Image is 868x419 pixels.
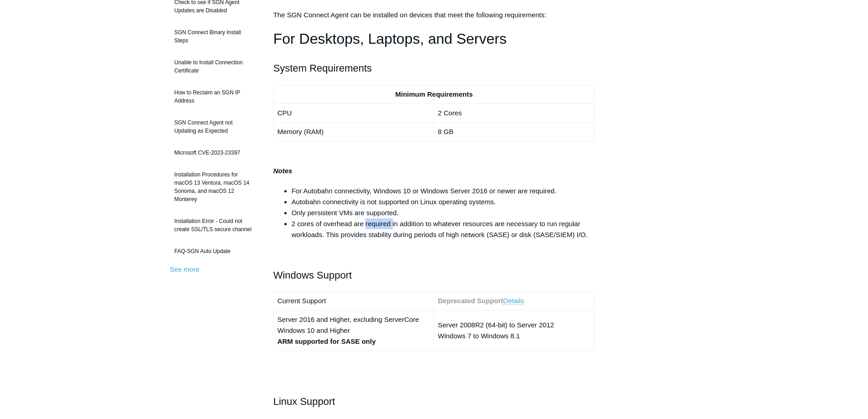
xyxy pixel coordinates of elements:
strong: Minimum Requirements [395,90,473,98]
a: Installation Procedures for macOS 13 Ventura, macOS 14 Sonoma, and macOS 12 Monterey [170,166,260,208]
span: For Desktops, Laptops, and Servers [273,31,507,47]
td: Current Support [273,292,434,310]
li: 2 cores of overhead are required in addition to whatever resources are necessary to run regular w... [292,218,595,240]
td: CPU [273,103,434,122]
td: 2 Cores [434,103,594,122]
a: How to Reclaim an SGN IP Address [170,84,260,109]
span: The SGN Connect Agent can be installed on devices that meet the following requirements: [273,11,547,19]
td: Server 2008R2 (64-bit) to Server 2012 Windows 7 to Windows 8.1 [434,310,594,351]
td: Memory (RAM) [273,122,434,141]
a: See more [170,265,200,273]
strong: ARM supported for SASE only [277,337,376,345]
a: Installation Error - Could not create SSL/TLS secure channel [170,212,260,238]
a: FAQ-SGN Auto Update [170,243,260,260]
span: Linux Support [273,396,335,407]
span: System Requirements [273,62,372,74]
a: SGN Connect Agent not Updating as Expected [170,114,260,140]
strong: Deprecated Support [438,297,503,305]
li: For Autobahn connectivity, Windows 10 or Windows Server 2016 or newer are required. [292,186,595,197]
td: 8 GB [434,122,594,141]
a: Unable to Install Connection Certificate [170,54,260,79]
li: Autobahn connectivity is not supported on Linux operating systems. [292,197,595,207]
strong: Notes [273,167,293,175]
a: SGN Connect Binary Install Steps [170,24,260,49]
span: Windows Support [273,269,352,281]
td: Server 2016 and Higher, excluding ServerCore Windows 10 and Higher [273,310,434,351]
li: Only persistent VMs are supported. [292,207,595,218]
a: Microsoft CVE-2023-23397 [170,144,260,161]
a: Details [503,297,524,305]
